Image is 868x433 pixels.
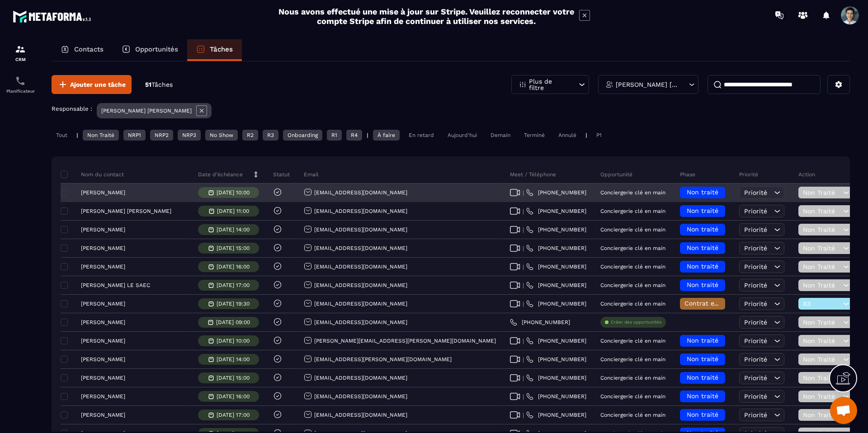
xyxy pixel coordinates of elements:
p: [DATE] 10:00 [217,338,250,344]
p: | [585,132,587,138]
div: Aujourd'hui [443,130,481,141]
span: Ajouter une tâche [70,80,126,89]
span: | [523,412,524,419]
span: Non Traité [803,393,841,400]
p: Responsable : [52,105,92,112]
p: [DATE] 09:00 [216,319,250,325]
span: Non Traité [803,356,841,363]
span: Non Traité [803,282,841,289]
p: CRM [2,57,38,62]
p: [DATE] 16:00 [217,264,250,270]
p: [DATE] 14:00 [217,226,250,233]
p: Action [798,171,815,178]
p: [PERSON_NAME] [81,245,125,251]
p: [DATE] 14:00 [217,356,250,362]
span: | [523,226,524,233]
img: logo [13,8,94,25]
span: Non traité [687,355,718,362]
div: En retard [404,130,439,141]
a: [PHONE_NUMBER] [526,411,586,419]
p: Planificateur [2,89,38,94]
img: formation [15,44,26,55]
a: [PHONE_NUMBER] [526,393,586,400]
div: R2 [242,130,258,141]
a: [PHONE_NUMBER] [526,337,586,344]
div: Onboarding [283,130,322,141]
p: Date d’échéance [198,171,243,178]
p: | [76,132,78,138]
p: [DATE] 17:00 [217,412,250,418]
span: Non Traité [803,411,841,419]
p: Conciergerie clé en main [600,338,665,344]
span: Priorité [744,300,767,307]
p: [PERSON_NAME] LE SAEC [81,282,150,288]
p: [PERSON_NAME] [81,319,125,325]
p: Conciergerie clé en main [600,393,665,400]
a: Opportunités [113,39,187,61]
span: Priorité [744,282,767,289]
a: formationformationCRM [2,37,38,69]
span: | [523,375,524,381]
a: Tâches [187,39,242,61]
p: Conciergerie clé en main [600,208,665,214]
p: Conciergerie clé en main [600,189,665,196]
div: NRP1 [123,130,146,141]
span: | [523,245,524,252]
p: [PERSON_NAME] [81,301,125,307]
p: [PERSON_NAME] [81,375,125,381]
a: [PHONE_NUMBER] [526,207,586,215]
span: Non traité [687,207,718,214]
span: Priorité [744,411,767,419]
p: Opportunités [135,45,178,53]
span: Priorité [744,207,767,215]
span: Non Traité [803,207,841,215]
div: Tout [52,130,72,141]
span: | [523,189,524,196]
span: Non Traité [803,374,841,381]
span: Priorité [744,393,767,400]
p: [PERSON_NAME] [PERSON_NAME] [101,108,192,114]
span: Non traité [687,374,718,381]
p: Conciergerie clé en main [600,226,665,233]
span: Non traité [687,244,718,251]
p: Opportunité [600,171,632,178]
span: Non traité [687,226,718,233]
a: [PHONE_NUMBER] [526,189,586,196]
p: Contacts [74,45,104,53]
p: [PERSON_NAME] [81,226,125,233]
span: Priorité [744,356,767,363]
p: [DATE] 10:00 [217,189,250,196]
p: [PERSON_NAME] [PERSON_NAME] [616,81,679,88]
p: Conciergerie clé en main [600,245,665,251]
span: Priorité [744,319,767,326]
a: [PHONE_NUMBER] [526,263,586,270]
a: [PHONE_NUMBER] [526,300,586,307]
a: [PHONE_NUMBER] [526,282,586,289]
span: | [523,264,524,270]
div: No Show [205,130,238,141]
span: Non Traité [803,337,841,344]
p: [PERSON_NAME] [81,338,125,344]
a: [PHONE_NUMBER] [526,356,586,363]
span: Non Traité [803,263,841,270]
p: [PERSON_NAME] [PERSON_NAME] [81,208,171,214]
div: R3 [263,130,278,141]
p: Conciergerie clé en main [600,375,665,381]
span: Non Traité [803,245,841,252]
button: Ajouter une tâche [52,75,132,94]
p: Créer des opportunités [611,319,661,325]
span: Non Traité [803,226,841,233]
span: Non traité [687,411,718,418]
span: | [523,338,524,344]
p: Conciergerie clé en main [600,282,665,288]
a: schedulerschedulerPlanificateur [2,69,38,100]
p: Email [304,171,319,178]
p: | [367,132,368,138]
div: Ouvrir le chat [830,397,857,424]
div: Demain [486,130,515,141]
p: Conciergerie clé en main [600,264,665,270]
a: Contacts [52,39,113,61]
div: Terminé [519,130,549,141]
span: Non Traité [803,319,841,326]
p: [PERSON_NAME] [81,189,125,196]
